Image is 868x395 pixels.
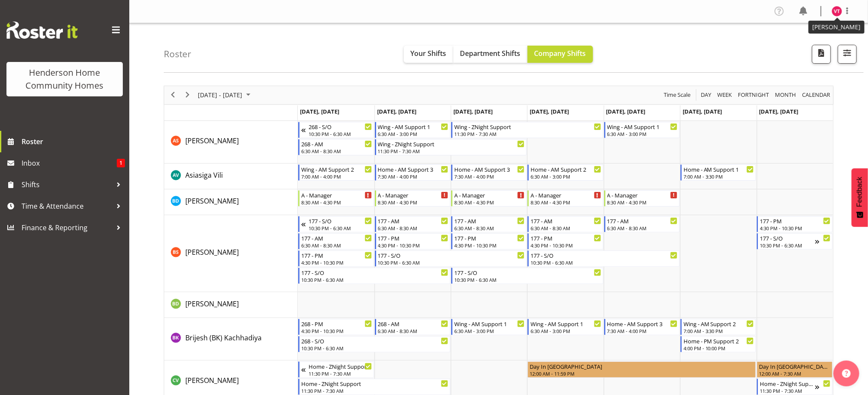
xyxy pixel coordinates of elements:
div: 177 - AM [531,216,601,225]
td: Billie Sothern resource [164,215,298,292]
div: Barbara Dunlop"s event - A - Manager Begin From Thursday, October 9, 2025 at 8:30:00 AM GMT+13:00... [528,190,603,207]
div: 7:30 AM - 4:00 PM [454,173,525,180]
span: Inbox [22,157,117,170]
div: Billie Sothern"s event - 177 - S/O Begin From Tuesday, October 7, 2025 at 10:30:00 PM GMT+13:00 E... [375,250,527,267]
div: Billie Sothern"s event - 177 - AM Begin From Monday, October 6, 2025 at 6:30:00 AM GMT+13:00 Ends... [298,233,374,250]
div: A - Manager [301,191,372,199]
button: Filter Shifts [838,45,857,64]
td: Barbara Dunlop resource [164,189,298,215]
div: Cheenee Vargas"s event - Day In Lieu Begin From Thursday, October 9, 2025 at 12:00:00 AM GMT+13:0... [528,361,756,378]
div: Arshdeep Singh"s event - Wing - ZNight Support Begin From Tuesday, October 7, 2025 at 11:30:00 PM... [375,139,527,155]
span: Brijesh (BK) Kachhadiya [185,333,262,343]
span: [DATE], [DATE] [759,108,799,115]
div: Billie Sothern"s event - 177 - PM Begin From Thursday, October 9, 2025 at 4:30:00 PM GMT+13:00 En... [528,233,603,250]
div: Home - ZNight Support [760,379,815,388]
div: Home - AM Support 2 [531,165,601,173]
div: October 06 - 12, 2025 [195,86,256,104]
div: 12:00 AM - 11:59 PM [530,370,754,377]
div: 6:30 AM - 8:30 AM [378,327,448,334]
td: Asiasiga Vili resource [164,164,298,189]
div: 8:30 AM - 4:30 PM [378,199,448,206]
div: Wing - ZNight Support [454,122,601,131]
div: 268 - AM [301,139,372,148]
div: 4:30 PM - 10:30 PM [301,327,372,334]
div: Billie Sothern"s event - 177 - PM Begin From Wednesday, October 8, 2025 at 4:30:00 PM GMT+13:00 E... [451,233,527,250]
div: Brijesh (BK) Kachhadiya"s event - Wing - AM Support 1 Begin From Wednesday, October 8, 2025 at 6:... [451,319,527,335]
span: [DATE] - [DATE] [197,89,243,100]
button: Download a PDF of the roster according to the set date range. [812,45,831,64]
div: 177 - S/O [309,216,372,225]
div: 177 - S/O [301,268,448,277]
div: Billie Sothern"s event - 177 - S/O Begin From Sunday, October 12, 2025 at 10:30:00 PM GMT+13:00 E... [757,233,832,250]
button: Department Shifts [453,46,528,63]
div: Barbara Dunlop"s event - A - Manager Begin From Wednesday, October 8, 2025 at 8:30:00 AM GMT+13:0... [451,190,527,207]
div: 6:30 AM - 3:00 PM [531,173,601,180]
div: 7:00 AM - 3:30 PM [684,173,754,180]
span: [PERSON_NAME] [185,376,239,385]
div: Brijesh (BK) Kachhadiya"s event - 268 - AM Begin From Tuesday, October 7, 2025 at 6:30:00 AM GMT+... [375,319,450,335]
span: [DATE], [DATE] [606,108,646,115]
div: Asiasiga Vili"s event - Wing - AM Support 2 Begin From Monday, October 6, 2025 at 7:00:00 AM GMT+... [298,164,374,181]
div: Billie Sothern"s event - 177 - AM Begin From Friday, October 10, 2025 at 6:30:00 AM GMT+13:00 End... [604,216,680,232]
div: Brijesh (BK) Kachhadiya"s event - Home - AM Support 3 Begin From Friday, October 10, 2025 at 7:30... [604,319,680,335]
div: 177 - AM [454,216,525,225]
div: Cheenee Vargas"s event - Home - ZNight Support Begin From Sunday, October 5, 2025 at 11:30:00 PM ... [298,361,374,378]
span: Month [774,89,797,100]
div: Arshdeep Singh"s event - Wing - AM Support 1 Begin From Tuesday, October 7, 2025 at 6:30:00 AM GM... [375,122,450,138]
div: Wing - AM Support 1 [454,319,525,328]
div: 11:30 PM - 7:30 AM [309,370,372,377]
div: A - Manager [531,191,601,199]
button: Feedback - Show survey [852,168,868,227]
div: Billie Sothern"s event - 177 - S/O Begin From Wednesday, October 8, 2025 at 10:30:00 PM GMT+13:00... [451,268,603,284]
div: Wing - AM Support 1 [531,319,601,328]
span: Company Shifts [534,49,586,58]
div: A - Manager [454,191,525,199]
div: Brijesh (BK) Kachhadiya"s event - 268 - S/O Begin From Monday, October 6, 2025 at 10:30:00 PM GMT... [298,336,450,352]
span: Asiasiga Vili [185,170,223,180]
td: Arshdeep Singh resource [164,121,298,164]
div: Home - PM Support 2 [684,336,754,345]
div: 6:30 AM - 8:30 AM [607,225,678,231]
div: 177 - AM [607,216,678,225]
span: Finance & Reporting [22,221,112,234]
div: 4:30 PM - 10:30 PM [301,259,372,266]
div: 177 - S/O [454,268,601,277]
span: [DATE], [DATE] [300,108,339,115]
span: Shifts [22,178,112,191]
div: Asiasiga Vili"s event - Home - AM Support 3 Begin From Wednesday, October 8, 2025 at 7:30:00 AM G... [451,164,527,181]
span: Time Scale [663,89,691,100]
span: [DATE], [DATE] [683,108,722,115]
div: Wing - ZNight Support [378,139,525,148]
div: Asiasiga Vili"s event - Home - AM Support 3 Begin From Tuesday, October 7, 2025 at 7:30:00 AM GMT... [375,164,450,181]
div: 12:00 AM - 7:30 AM [759,370,830,377]
div: 268 - AM [378,319,448,328]
div: Billie Sothern"s event - 177 - PM Begin From Tuesday, October 7, 2025 at 4:30:00 PM GMT+13:00 End... [375,233,450,250]
div: 7:30 AM - 4:00 PM [607,327,678,334]
div: A - Manager [378,191,448,199]
button: Month [801,89,832,100]
div: 177 - AM [301,234,372,242]
div: 10:30 PM - 6:30 AM [760,242,815,249]
button: Next [182,89,194,100]
td: Billie-Rose Dunlop resource [164,292,298,318]
span: [PERSON_NAME] [185,247,239,257]
div: Brijesh (BK) Kachhadiya"s event - Home - PM Support 2 Begin From Saturday, October 11, 2025 at 4:... [681,336,756,352]
div: 10:30 PM - 6:30 AM [309,225,372,231]
div: 177 - PM [454,234,525,242]
a: [PERSON_NAME] [185,247,239,257]
a: Brijesh (BK) Kachhadiya [185,333,262,343]
div: 6:30 AM - 8:30 AM [531,225,601,231]
button: Time Scale [662,89,692,100]
div: 6:30 AM - 3:00 PM [607,130,678,137]
div: Wing - AM Support 2 [301,165,372,173]
div: 11:30 PM - 7:30 AM [378,148,525,154]
div: Arshdeep Singh"s event - 268 - S/O Begin From Sunday, October 5, 2025 at 10:30:00 PM GMT+13:00 En... [298,122,374,138]
button: Company Shifts [528,46,593,63]
div: Home - ZNight Support [301,379,448,388]
div: 10:30 PM - 6:30 AM [378,259,525,266]
div: 8:30 AM - 4:30 PM [531,199,601,206]
div: 177 - S/O [378,251,525,259]
img: Rosterit website logo [6,22,78,39]
div: Brijesh (BK) Kachhadiya"s event - 268 - PM Begin From Monday, October 6, 2025 at 4:30:00 PM GMT+1... [298,319,374,335]
span: [PERSON_NAME] [185,196,239,206]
